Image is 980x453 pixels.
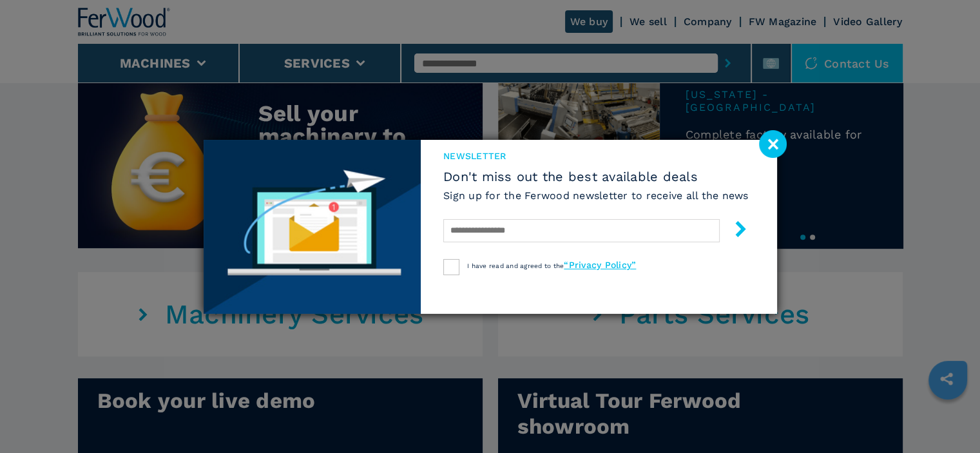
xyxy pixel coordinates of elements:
span: Don't miss out the best available deals [443,169,749,184]
span: newsletter [443,149,749,162]
span: I have read and agreed to the [467,262,636,269]
a: “Privacy Policy” [564,260,636,270]
button: submit-button [720,216,749,246]
img: Newsletter image [204,140,421,314]
h6: Sign up for the Ferwood newsletter to receive all the news [443,188,749,203]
